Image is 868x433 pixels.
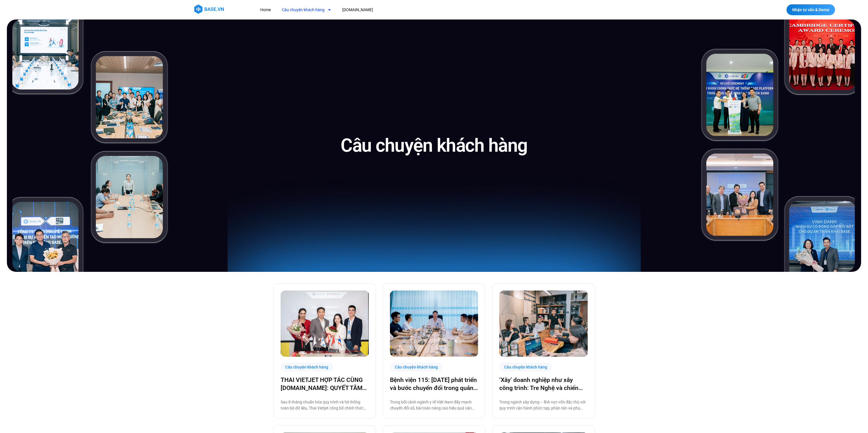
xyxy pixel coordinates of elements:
[792,8,829,12] span: Nhận tư vấn & Demo
[281,362,333,371] div: Câu chuyện khách hàng
[281,399,369,411] p: Sau 8 tháng chuẩn hóa quy trình và hệ thống toàn bộ dữ liệu, Thai Vietjet công bố chính thức vận ...
[256,5,275,15] a: Home
[341,134,527,157] h1: Câu chuyện khách hàng
[390,399,478,411] p: Trong bối cảnh ngành y tế Việt Nam đẩy mạnh chuyển đổi số, bài toán nâng cao hiệu quả vận hành đa...
[256,5,478,15] nav: Menu
[390,362,443,371] div: Câu chuyện khách hàng
[390,376,478,392] a: Bệnh viện 115: [DATE] phát triển và bước chuyển đổi trong quản trị bệnh viện tư nhân
[499,399,587,411] p: Trong ngành xây dựng – lĩnh vực vốn đặc thù với quy trình vận hành phức tạp, phân tán và phụ thuộ...
[277,5,336,15] a: Câu chuyện khách hàng
[338,5,377,15] a: [DOMAIN_NAME]
[787,4,835,15] a: Nhận tư vấn & Demo
[499,362,552,371] div: Câu chuyện khách hàng
[499,376,587,392] a: ‘Xây’ doanh nghiệp như xây công trình: Tre Nghệ và chiến lược chuyển đổi từ gốc
[281,376,369,392] a: THAI VIETJET HỢP TÁC CÙNG [DOMAIN_NAME]: QUYẾT TÂM “CẤT CÁNH” CHUYỂN ĐỔI SỐ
